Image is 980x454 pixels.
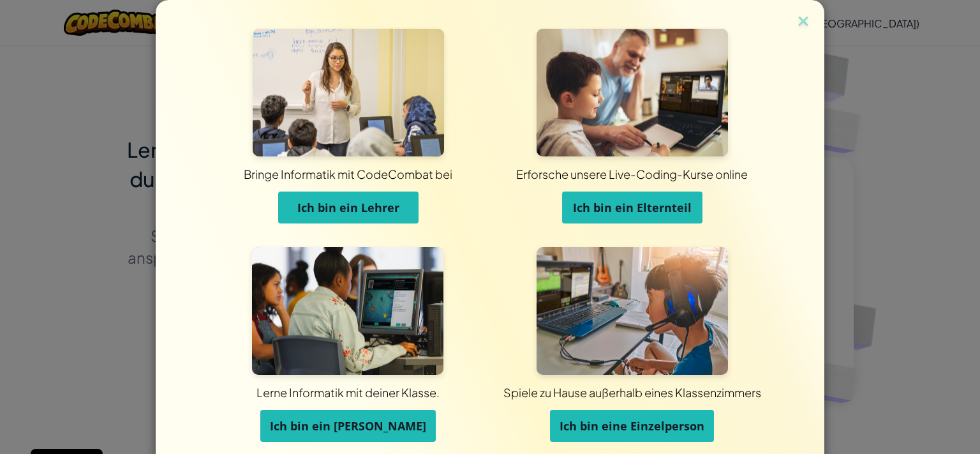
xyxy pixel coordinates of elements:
[252,247,443,375] img: Für Studenten
[270,418,426,434] span: Ich bin ein [PERSON_NAME]
[302,166,962,182] div: Erforsche unsere Live-Coding-Kurse online
[297,200,399,215] span: Ich bin ein Lehrer
[260,410,436,442] button: Ich bin ein [PERSON_NAME]
[302,384,963,400] div: Spiele zu Hause außerhalb eines Klassenzimmers
[560,418,704,434] span: Ich bin eine Einzelperson
[253,29,444,156] img: Für Lehrer
[795,13,812,32] img: close icon
[537,247,728,375] img: Für Einzelpersonen
[562,192,702,223] button: Ich bin ein Elternteil
[573,200,692,215] span: Ich bin ein Elternteil
[537,29,728,156] img: Für Eltern
[550,410,714,442] button: Ich bin eine Einzelperson
[278,192,419,223] button: Ich bin ein Lehrer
